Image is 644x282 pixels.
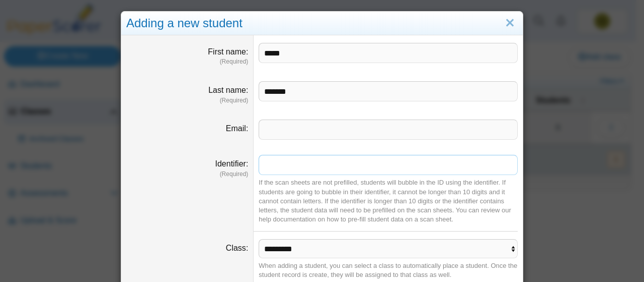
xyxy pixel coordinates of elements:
[259,261,518,279] div: When adding a student, you can select a class to automatically place a student. Once the student ...
[208,47,248,56] label: First name
[126,58,248,66] dfn: (Required)
[126,170,248,179] dfn: (Required)
[208,86,248,94] label: Last name
[215,159,249,168] label: Identifier
[121,12,523,35] div: Adding a new student
[259,178,518,224] div: If the scan sheets are not prefilled, students will bubble in the ID using the identifier. If stu...
[226,124,248,133] label: Email
[502,15,518,32] a: Close
[226,244,248,252] label: Class
[126,96,248,105] dfn: (Required)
